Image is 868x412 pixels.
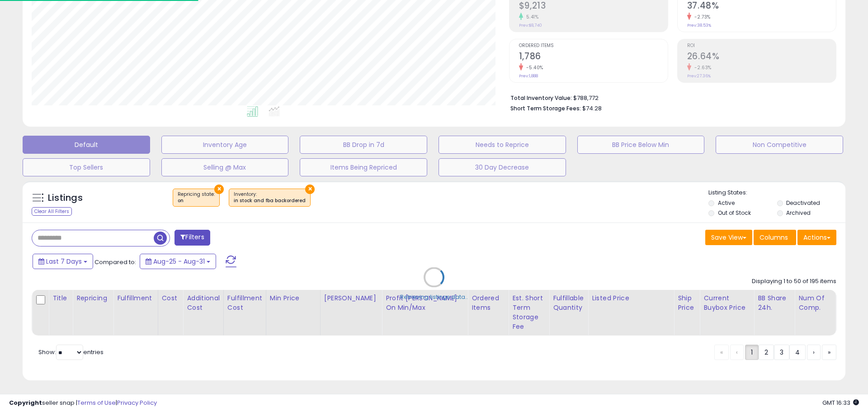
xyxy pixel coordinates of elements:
[510,104,581,112] b: Short Term Storage Fees:
[161,158,289,176] button: Selling @ Max
[687,43,836,48] span: ROI
[519,73,538,79] small: Prev: 1,888
[822,398,859,407] span: 2025-09-8 16:33 GMT
[519,0,668,13] h2: $9,213
[691,64,712,71] small: -2.63%
[510,92,830,103] li: $788,772
[400,293,468,301] div: Retrieving listings data..
[691,14,711,20] small: -2.73%
[439,158,566,176] button: 30 Day Decrease
[523,64,543,71] small: -5.40%
[519,23,542,28] small: Prev: $8,740
[439,136,566,154] button: Needs to Reprice
[519,51,668,63] h2: 1,786
[687,0,836,13] h2: 37.48%
[23,158,150,176] button: Top Sellers
[519,43,668,48] span: Ordered Items
[716,136,843,154] button: Non Competitive
[300,136,427,154] button: BB Drop in 7d
[687,23,711,28] small: Prev: 38.53%
[582,104,602,113] span: $74.28
[117,398,157,407] a: Privacy Policy
[523,14,539,20] small: 5.41%
[23,136,150,154] button: Default
[510,94,572,102] b: Total Inventory Value:
[9,398,42,407] strong: Copyright
[577,136,705,154] button: BB Price Below Min
[77,398,116,407] a: Terms of Use
[161,136,289,154] button: Inventory Age
[300,158,427,176] button: Items Being Repriced
[687,73,711,79] small: Prev: 27.36%
[687,51,836,63] h2: 26.64%
[9,399,157,407] div: seller snap | |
